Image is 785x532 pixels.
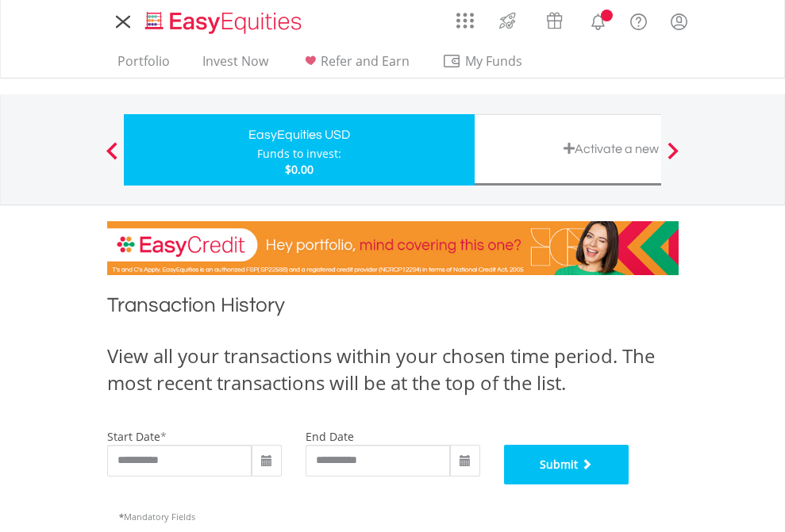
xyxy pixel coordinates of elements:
[133,124,465,146] div: EasyEquities USD
[578,4,618,36] a: Notifications
[504,445,629,484] button: Submit
[321,52,410,70] span: Refer and Earn
[657,150,689,166] button: Next
[456,12,474,29] img: grid-menu-icon.svg
[139,4,308,36] a: Home page
[196,53,275,78] a: Invest Now
[107,291,679,327] h1: Transaction History
[119,511,195,522] span: Mandatory Fields
[541,8,568,33] img: vouchers-v2.svg
[111,53,176,78] a: Portfolio
[285,162,314,177] span: $0.00
[531,4,578,33] a: Vouchers
[618,4,659,36] a: FAQ's and Support
[107,429,160,444] label: start date
[142,10,308,36] img: EasyEquities_Logo.png
[96,150,128,166] button: Previous
[257,146,341,162] div: Funds to invest:
[306,429,354,444] label: end date
[442,51,546,71] span: My Funds
[494,8,521,33] img: thrive-v2.svg
[659,4,699,39] a: My Profile
[107,343,679,397] div: View all your transactions within your chosen time period. The most recent transactions will be a...
[294,53,416,78] a: Refer and Earn
[446,4,484,29] a: AppsGrid
[107,221,679,275] img: EasyCredit Promotion Banner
